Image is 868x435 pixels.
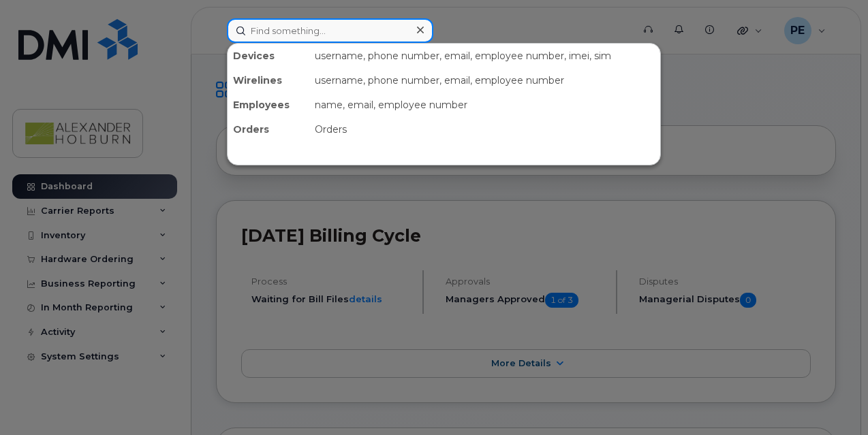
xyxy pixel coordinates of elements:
div: Orders [309,117,660,142]
div: Orders [228,117,309,142]
div: Devices [228,44,309,68]
div: Employees [228,93,309,117]
div: name, email, employee number [309,93,660,117]
div: username, phone number, email, employee number [309,68,660,93]
div: Wirelines [228,68,309,93]
div: username, phone number, email, employee number, imei, sim [309,44,660,68]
